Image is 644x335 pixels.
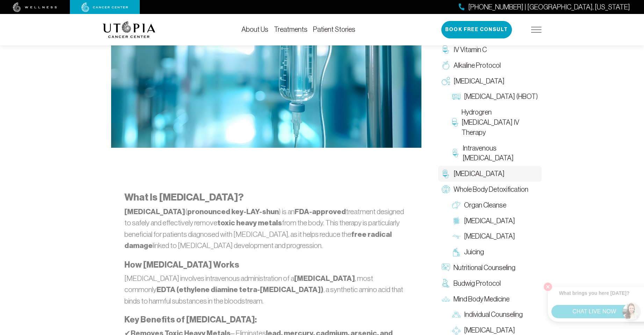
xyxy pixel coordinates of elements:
[124,273,408,307] p: [MEDICAL_DATA] involves intravenous administration of a , most commonly , a synthetic amino acid ...
[438,260,542,276] a: Nutritional Counseling
[454,169,505,179] span: [MEDICAL_DATA]
[454,76,505,86] span: [MEDICAL_DATA]
[452,248,461,256] img: Juicing
[454,278,501,289] span: Budwig Protocol
[442,263,450,272] img: Nutritional Counseling
[454,184,528,195] span: Whole Body Detoxification
[438,182,542,197] a: Whole Body Detoxification
[452,93,461,101] img: Hyperbaric Oxygen Therapy (HBOT)
[452,326,461,335] img: Group Therapy
[442,61,450,70] img: Alkaline Protocol
[124,191,244,203] strong: What Is [MEDICAL_DATA]?
[441,21,512,38] button: Book Free Consult
[454,45,487,55] span: IV Vitamin C
[442,45,450,54] img: IV Vitamin C
[438,276,542,291] a: Budwig Protocol
[81,2,128,12] img: cancer center
[449,89,542,104] a: [MEDICAL_DATA] (HBOT)
[103,21,155,38] img: logo
[452,118,458,126] img: Hydrogren Peroxide IV Therapy
[464,231,515,241] span: [MEDICAL_DATA]
[452,217,461,225] img: Colon Therapy
[449,307,542,322] a: Individual Counseling
[459,2,630,12] a: [PHONE_NUMBER] | [GEOGRAPHIC_DATA], [US_STATE]
[442,185,450,194] img: Whole Body Detoxification
[274,26,307,33] a: Treatments
[438,73,542,89] a: [MEDICAL_DATA]
[454,263,515,273] span: Nutritional Counseling
[468,2,630,12] span: [PHONE_NUMBER] | [GEOGRAPHIC_DATA], [US_STATE]
[464,92,538,102] span: [MEDICAL_DATA] (HBOT)
[124,206,408,252] p: ( ) is an treatment designed to safely and effectively remove from the body. This therapy is part...
[449,197,542,213] a: Organ Cleanse
[217,218,282,227] strong: toxic heavy metals
[452,201,461,209] img: Organ Cleanse
[442,170,450,178] img: Chelation Therapy
[464,200,506,210] span: Organ Cleanse
[449,104,542,140] a: Hydrogren [MEDICAL_DATA] IV Therapy
[438,291,542,307] a: Mind Body Medicine
[187,207,279,216] strong: pronounced key-LAY-shun
[452,149,460,157] img: Intravenous Ozone Therapy
[294,274,355,283] strong: [MEDICAL_DATA]
[464,309,523,320] span: Individual Counseling
[462,107,538,137] span: Hydrogren [MEDICAL_DATA] IV Therapy
[454,294,509,304] span: Mind Body Medicine
[438,166,542,182] a: [MEDICAL_DATA]
[449,213,542,229] a: [MEDICAL_DATA]
[313,26,355,33] a: Patient Stories
[442,279,450,287] img: Budwig Protocol
[464,247,484,257] span: Juicing
[452,232,461,241] img: Lymphatic Massage
[438,42,542,58] a: IV Vitamin C
[452,311,461,319] img: Individual Counseling
[124,260,239,270] strong: How [MEDICAL_DATA] Works
[295,207,346,216] strong: FDA-approved
[442,295,450,303] img: Mind Body Medicine
[13,2,57,12] img: wellness
[464,216,515,226] span: [MEDICAL_DATA]
[442,77,450,85] img: Oxygen Therapy
[438,58,542,73] a: Alkaline Protocol
[454,60,501,71] span: Alkaline Protocol
[157,285,324,294] strong: EDTA (ethylene diamine tetra-[MEDICAL_DATA])
[241,26,268,33] a: About Us
[449,228,542,244] a: [MEDICAL_DATA]
[124,207,185,216] strong: [MEDICAL_DATA]
[449,244,542,260] a: Juicing
[449,140,542,166] a: Intravenous [MEDICAL_DATA]
[531,27,542,32] img: icon-hamburger
[463,143,538,163] span: Intravenous [MEDICAL_DATA]
[124,315,257,325] strong: Key Benefits of [MEDICAL_DATA]:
